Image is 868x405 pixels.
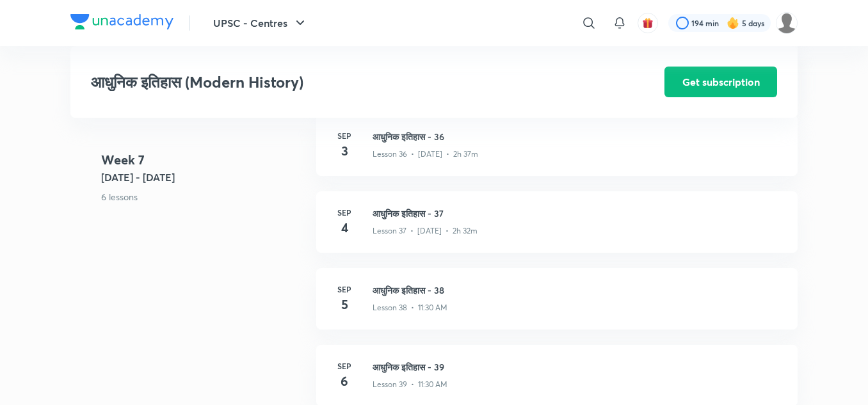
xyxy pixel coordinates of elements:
[316,191,798,268] a: Sep4आधुनिक इतिहास - 37Lesson 37 • [DATE] • 2h 32m
[332,207,357,218] h6: Sep
[373,225,478,237] p: Lesson 37 • [DATE] • 2h 32m
[727,17,739,29] img: streak
[101,150,306,170] h4: Week 7
[101,190,306,203] p: 6 lessons
[642,17,654,29] img: avatar
[316,268,798,345] a: Sep5आधुनिक इतिहास - 38Lesson 38 • 11:30 AM
[373,360,782,374] h3: आधुनिक इतिहास - 39
[373,283,782,297] h3: आधुनिक इतिहास - 38
[373,379,447,390] p: Lesson 39 • 11:30 AM
[205,10,316,36] button: UPSC - Centres
[373,148,478,160] p: Lesson 36 • [DATE] • 2h 37m
[101,170,306,185] h5: [DATE] - [DATE]
[332,283,357,295] h6: Sep
[91,73,592,91] h3: आधुनिक इतिहास (Modern History)
[70,14,173,29] img: Company Logo
[332,218,357,237] h4: 4
[332,130,357,141] h6: Sep
[664,67,777,97] button: Get subscription
[373,130,782,143] h3: आधुनिक इतिहास - 36
[332,360,357,372] h6: Sep
[332,372,357,391] h4: 6
[638,13,658,33] button: avatar
[373,302,447,314] p: Lesson 38 • 11:30 AM
[332,141,357,161] h4: 3
[70,14,173,33] a: Company Logo
[373,207,782,220] h3: आधुनिक इतिहास - 37
[332,295,357,314] h4: 5
[316,115,798,191] a: Sep3आधुनिक इतिहास - 36Lesson 36 • [DATE] • 2h 37m
[776,12,798,34] img: amit tripathi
